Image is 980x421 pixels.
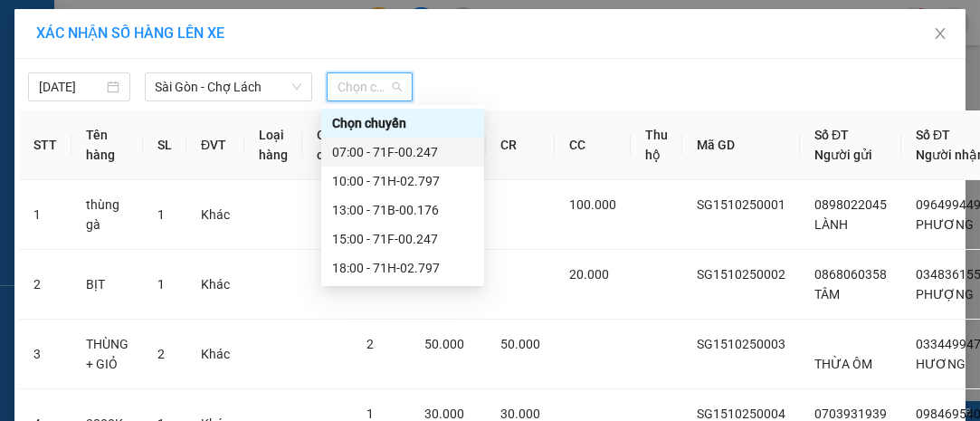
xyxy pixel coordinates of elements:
[338,73,401,100] span: Chọn chuyến
[71,180,143,250] td: thùng gà
[19,320,71,389] td: 3
[332,229,473,249] div: 15:00 - 71F-00.247
[486,110,555,180] th: CR
[14,129,42,148] span: CR :
[173,17,216,36] span: Nhận:
[332,142,473,162] div: 07:00 - 71F-00.247
[156,73,302,100] span: Sài Gòn - Chợ Lách
[814,128,849,142] span: Số ĐT
[697,407,785,421] span: SG1510250004
[199,84,246,116] span: 6 RI
[173,15,328,37] div: Chợ Lách
[366,407,374,421] span: 1
[916,128,950,142] span: Số ĐT
[424,407,464,421] span: 30.000
[143,110,186,180] th: SL
[15,37,160,59] div: CHÚ LỢI
[697,197,785,212] span: SG1510250001
[157,347,165,361] span: 2
[424,337,464,351] span: 50.000
[36,24,224,42] span: XÁC NHẬN SỐ HÀNG LÊN XE
[332,171,473,191] div: 10:00 - 71H-02.797
[14,127,163,148] div: 30.000
[697,337,785,351] span: SG1510250003
[814,148,872,162] span: Người gửi
[19,180,71,250] td: 1
[916,217,974,232] span: PHƯƠNG
[332,113,473,133] div: Chọn chuyến
[697,267,785,282] span: SG1510250002
[19,110,71,180] th: STT
[15,59,160,84] div: 0703931939
[291,81,302,92] span: down
[39,77,103,97] input: 15/10/2025
[186,180,244,250] td: Khác
[244,110,302,180] th: Loại hàng
[19,250,71,320] td: 2
[321,109,484,138] div: Chọn chuyến
[186,250,244,320] td: Khác
[814,197,887,212] span: 0898022045
[157,277,165,292] span: 1
[631,110,682,180] th: Thu hộ
[933,26,947,41] span: close
[71,250,143,320] td: BỊT
[814,407,887,421] span: 0703931939
[915,9,966,60] button: Close
[15,15,160,37] div: Sài Gòn
[173,37,328,59] div: MỸ
[71,320,143,389] td: THÙNG + GIỎ
[332,200,473,220] div: 13:00 - 71B-00.176
[500,337,540,351] span: 50.000
[555,110,631,180] th: CC
[71,110,143,180] th: Tên hàng
[682,110,800,180] th: Mã GD
[814,217,848,232] span: LÀNH
[302,110,352,180] th: Ghi chú
[173,94,199,113] span: DĐ:
[15,17,43,36] span: Gửi:
[366,337,374,351] span: 2
[916,357,966,371] span: HƯƠNG
[814,287,840,301] span: TÂM
[332,258,473,278] div: 18:00 - 71H-02.797
[814,357,872,371] span: THỪA ÔM
[157,207,165,222] span: 1
[186,320,244,389] td: Khác
[916,287,974,301] span: PHƯỢNG
[173,59,328,84] div: 0984695401
[500,407,540,421] span: 30.000
[569,267,609,282] span: 20.000
[814,267,887,282] span: 0868060358
[186,110,244,180] th: ĐVT
[569,197,616,212] span: 100.000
